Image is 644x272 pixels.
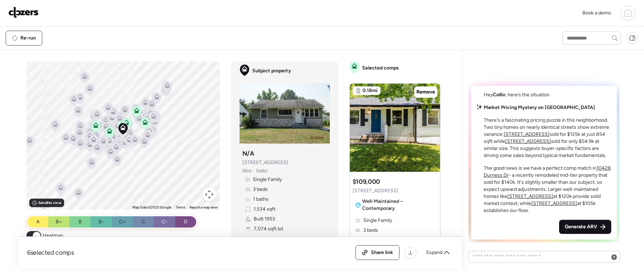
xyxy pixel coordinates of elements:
[256,168,267,173] span: Realtor
[254,225,283,232] span: 7,074 sqft lot
[504,131,550,137] a: [STREET_ADDRESS]
[253,196,268,203] span: 1 baths
[426,249,442,256] span: Expand
[20,35,36,42] span: Re-run
[242,168,252,173] span: Zillow
[484,92,550,98] span: Hey , here’s the situation
[484,165,611,214] p: The good news is we have a perfect comp match in - a recently remodeled mid-tier property that so...
[363,227,378,234] span: 3 beds
[362,198,434,212] span: Well-Maintained – Contemporary
[27,248,74,257] span: 6 selected comps
[43,232,63,239] span: Heatmap
[416,89,435,96] span: Remove
[362,65,399,72] span: Selected comps
[505,138,551,144] a: [STREET_ADDRESS]
[8,7,39,18] img: Logo
[242,149,254,158] h3: N/A
[254,235,270,242] span: Garage
[363,217,392,224] span: Single Family
[175,205,185,209] a: Terms (opens in new tab)
[565,223,597,230] span: Generate ARV
[253,186,268,193] span: 3 beds
[202,187,216,201] button: Map camera controls
[484,117,611,159] p: There's a fascinating pricing puzzle in this neighborhood. Two tiny homes on nearly identical str...
[353,177,380,186] h3: $109,000
[484,104,595,110] strong: Market Pricing Mystery on [GEOGRAPHIC_DATA]
[99,218,104,225] span: B-
[242,159,288,166] span: [STREET_ADDRESS]
[253,168,255,173] span: •
[582,10,611,16] span: Book a demo
[38,200,61,206] span: Satellite view
[36,218,39,225] span: A
[363,87,378,94] span: 0.18mi
[79,218,82,225] span: B
[507,193,553,199] a: [STREET_ADDRESS]
[142,218,145,225] span: C
[371,249,393,256] span: Share link
[184,218,187,225] span: D
[254,206,275,213] span: 1,534 sqft
[252,67,291,74] span: Subject property
[253,176,282,183] span: Single Family
[254,216,275,223] span: Built 1953
[28,201,51,210] a: Open this area in Google Maps (opens a new window)
[531,200,577,206] a: [STREET_ADDRESS]
[28,201,51,210] img: Google
[190,205,218,209] a: Report a map error
[56,218,62,225] span: B+
[493,92,506,98] span: Collin
[119,218,126,225] span: C+
[162,218,167,225] span: C-
[353,187,398,194] span: [STREET_ADDRESS]
[132,205,171,209] span: Map Data ©2025 Google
